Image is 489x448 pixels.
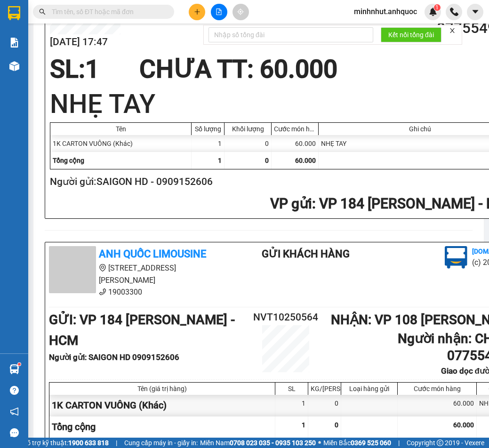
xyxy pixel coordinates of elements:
span: Nhận: [90,9,112,19]
sup: 1 [434,4,441,11]
span: Kết nối tổng đài [388,30,434,40]
span: search [39,8,46,15]
div: 0909152606 [8,53,83,66]
span: 1 [435,4,439,11]
span: VPVT [104,55,139,72]
div: 0775549712 [90,42,166,55]
span: copyright [437,440,443,446]
span: 60.000 [453,421,474,429]
div: KG/[PERSON_NAME] [311,385,338,392]
span: question-circle [10,386,19,395]
span: 1 [302,421,305,429]
span: 1 [85,55,99,84]
div: Tên [53,125,189,133]
div: VP 184 [PERSON_NAME] - HCM [8,8,83,42]
button: plus [189,4,205,20]
div: 0 [308,395,341,416]
li: [STREET_ADDRESS][PERSON_NAME] [49,262,224,286]
strong: 0708 023 035 - 0935 103 250 [230,439,316,447]
span: minhnhut.anhquoc [346,6,425,17]
strong: 0369 525 060 [351,439,391,447]
h2: NVT10250564 [246,310,325,325]
span: 60.000 [295,157,316,164]
img: solution-icon [9,38,19,48]
span: 1 [218,157,222,164]
span: file-add [216,8,222,15]
div: 1K CARTON VUÔNG (Khác) [49,395,275,416]
sup: 1 [18,363,21,366]
span: phone [99,288,106,296]
b: Anh Quốc Limousine [99,248,206,260]
input: Nhập số tổng đài [208,27,373,42]
span: close [449,27,456,34]
span: Cung cấp máy in - giấy in: [124,438,198,448]
span: Miền Nam [200,438,316,448]
span: 0 [265,157,269,164]
span: DĐ: [90,60,104,70]
div: Số lượng [194,125,222,133]
img: phone-icon [450,8,458,16]
strong: 1900 633 818 [68,439,109,447]
img: logo-vxr [8,6,20,20]
button: caret-down [467,4,483,20]
div: Cước món hàng [400,385,474,392]
span: aim [237,8,244,15]
div: Cước món hàng [274,125,316,133]
button: aim [232,4,249,20]
div: CHƯA TT : 60.000 [134,55,343,83]
img: warehouse-icon [9,364,19,374]
span: VP gửi [270,195,312,212]
div: Khối lượng [227,125,269,133]
span: environment [99,264,106,272]
div: Tên (giá trị hàng) [52,385,273,392]
li: 19003300 [49,286,224,298]
div: 60.000 [398,395,477,416]
div: Loại hàng gửi [344,385,395,392]
span: SL: [50,55,85,84]
div: 60.000 [272,135,319,152]
span: Tổng cộng [52,421,96,432]
span: message [10,428,19,437]
button: file-add [211,4,227,20]
span: Hỗ trợ kỹ thuật: [22,438,109,448]
div: 1 [192,135,224,152]
b: Gửi khách hàng [262,248,350,260]
div: SAIGON HD [8,42,83,53]
img: icon-new-feature [429,8,437,16]
span: notification [10,407,19,416]
b: Người gửi : SAIGON HD 0909152606 [49,352,179,362]
div: 1 [275,395,308,416]
button: Kết nối tổng đài [381,27,441,42]
span: 0 [335,421,338,429]
h2: [DATE] 17:47 [50,34,120,50]
span: caret-down [471,8,480,16]
div: VP 108 [PERSON_NAME] [90,8,166,31]
span: ⚪️ [318,441,321,445]
span: Gửi: [8,9,23,19]
img: logo.jpg [445,246,467,269]
span: | [116,438,117,448]
div: 0 [224,135,272,152]
span: plus [194,8,200,15]
b: GỬI : VP 184 [PERSON_NAME] - HCM [49,312,235,348]
input: Tìm tên, số ĐT hoặc mã đơn [52,7,163,17]
span: Miền Bắc [323,438,391,448]
div: 1K CARTON VUÔNG (Khác) [50,135,192,152]
span: | [398,438,400,448]
img: warehouse-icon [9,61,19,71]
div: CHÂU Á [90,31,166,42]
div: SL [278,385,305,392]
span: Tổng cộng [53,157,84,164]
